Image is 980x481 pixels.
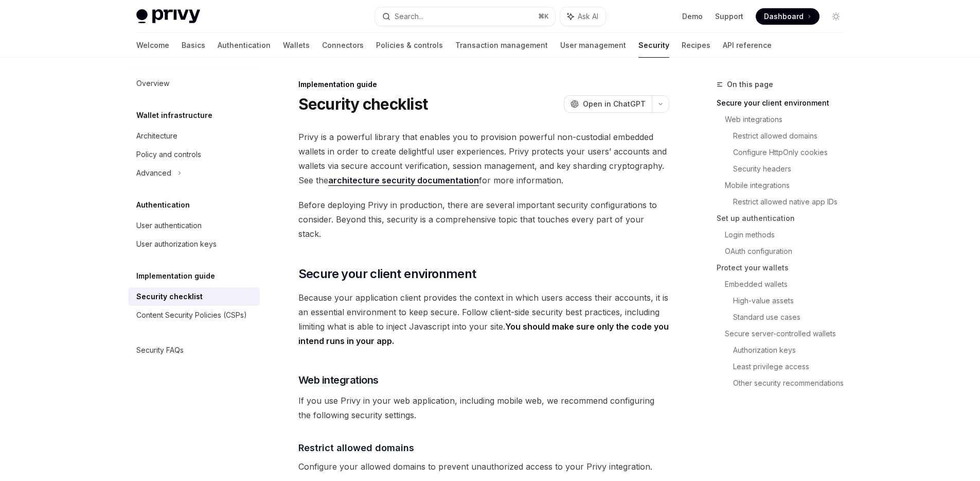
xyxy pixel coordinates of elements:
[733,309,852,325] a: Standard use cases
[725,243,852,260] a: OAuth configuration
[733,342,852,358] a: Authorization keys
[715,11,743,22] a: Support
[538,12,549,21] span: ⌘ K
[298,198,669,241] span: Before deploying Privy in production, there are several important security configurations to cons...
[725,177,852,194] a: Mobile integrations
[682,33,710,58] a: Recipes
[828,8,844,25] button: Toggle dark mode
[128,306,260,324] a: Content Security Policies (CSPs)
[298,130,669,187] span: Privy is a powerful library that enables you to provision powerful non-custodial embedded wallets...
[583,99,646,109] span: Open in ChatGPT
[725,227,852,243] a: Login methods
[128,216,260,235] a: User authentication
[727,78,773,91] span: On this page
[136,199,190,211] h5: Authentication
[756,8,819,25] a: Dashboard
[682,11,703,22] a: Demo
[128,287,260,306] a: Security checklist
[298,95,428,113] h1: Security checklist
[136,130,177,142] div: Architecture
[455,33,548,58] a: Transaction management
[764,11,804,22] span: Dashboard
[128,74,260,93] a: Overview
[723,33,772,58] a: API reference
[136,109,212,122] h5: Wallet infrastructure
[136,9,200,24] img: light logo
[560,7,605,26] button: Ask AI
[560,33,626,58] a: User management
[136,167,171,179] div: Advanced
[733,161,852,177] a: Security headers
[182,33,205,58] a: Basics
[136,344,184,356] div: Security FAQs
[128,341,260,359] a: Security FAQs
[733,194,852,210] a: Restrict allowed native app IDs
[578,11,598,22] span: Ask AI
[725,276,852,293] a: Embedded wallets
[298,441,414,455] span: Restrict allowed domains
[725,111,852,128] a: Web integrations
[128,235,260,253] a: User authorization keys
[136,309,247,321] div: Content Security Policies (CSPs)
[136,238,217,250] div: User authorization keys
[733,358,852,375] a: Least privilege access
[717,95,852,111] a: Secure your client environment
[298,393,669,422] span: If you use Privy in your web application, including mobile web, we recommend configuring the foll...
[322,33,364,58] a: Connectors
[136,290,203,303] div: Security checklist
[128,145,260,164] a: Policy and controls
[638,33,669,58] a: Security
[283,33,310,58] a: Wallets
[298,459,669,474] span: Configure your allowed domains to prevent unauthorized access to your Privy integration.
[328,175,479,186] a: architecture security documentation
[733,375,852,391] a: Other security recommendations
[128,127,260,145] a: Architecture
[218,33,271,58] a: Authentication
[717,210,852,227] a: Set up authentication
[733,293,852,309] a: High-value assets
[395,10,423,23] div: Search...
[298,290,669,348] span: Because your application client provides the context in which users access their accounts, it is ...
[136,77,169,90] div: Overview
[717,260,852,276] a: Protect your wallets
[375,7,555,26] button: Search...⌘K
[136,270,215,282] h5: Implementation guide
[733,144,852,161] a: Configure HttpOnly cookies
[564,95,652,113] button: Open in ChatGPT
[298,373,379,387] span: Web integrations
[136,219,202,232] div: User authentication
[725,325,852,342] a: Secure server-controlled wallets
[298,79,669,90] div: Implementation guide
[136,33,169,58] a: Welcome
[733,128,852,144] a: Restrict allowed domains
[136,148,201,161] div: Policy and controls
[298,266,476,282] span: Secure your client environment
[376,33,443,58] a: Policies & controls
